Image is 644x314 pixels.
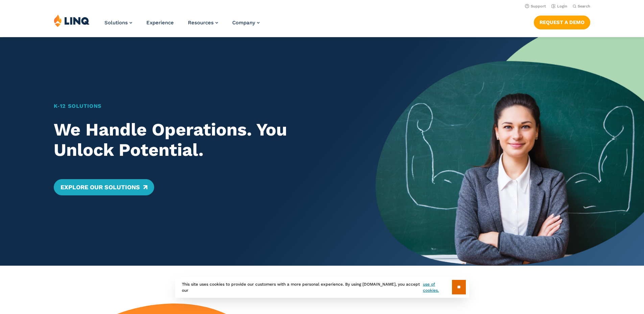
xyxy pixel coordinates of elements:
[232,20,255,26] span: Company
[534,16,590,29] a: Request a Demo
[188,20,218,26] a: Resources
[573,4,590,9] button: Open Search Bar
[54,14,90,27] img: LINQ | K‑12 Software
[551,4,567,8] a: Login
[525,4,546,8] a: Support
[104,20,132,26] a: Solutions
[54,120,350,160] h2: We Handle Operations. You Unlock Potential.
[104,14,260,37] nav: Primary Navigation
[188,20,214,26] span: Resources
[175,276,469,298] div: This site uses cookies to provide our customers with a more personal experience. By using [DOMAIN...
[54,102,350,110] h1: K‑12 Solutions
[578,4,590,8] span: Search
[376,37,644,266] img: Home Banner
[54,179,154,195] a: Explore Our Solutions
[146,20,174,26] a: Experience
[104,20,128,26] span: Solutions
[232,20,260,26] a: Company
[423,281,452,293] a: use of cookies.
[534,14,590,29] nav: Button Navigation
